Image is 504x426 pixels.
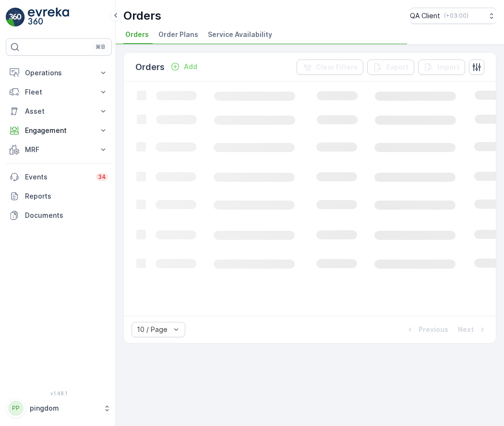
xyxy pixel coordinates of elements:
img: logo [6,8,25,27]
p: Clear Filters [316,62,358,72]
button: Fleet [6,83,112,102]
p: Export [386,62,408,72]
p: Orders [123,8,161,24]
p: Orders [135,60,165,74]
p: Previous [419,325,448,334]
p: Next [458,325,474,334]
button: Previous [404,324,449,335]
p: Documents [25,211,108,220]
p: Reports [25,191,108,201]
p: QA Client [410,11,440,21]
button: Add [167,61,201,72]
span: Orders [125,30,149,39]
span: Order Plans [158,30,198,39]
a: Reports [6,187,112,206]
button: Next [457,324,488,335]
p: 34 [98,173,106,181]
p: pingdom [30,403,98,413]
button: MRF [6,140,112,159]
p: Asset [25,106,93,116]
button: Import [418,59,465,75]
button: Engagement [6,121,112,140]
p: ⌘B [96,43,105,51]
img: logo_light-DOdMpM7g.png [28,8,69,27]
button: Operations [6,63,112,83]
button: Clear Filters [297,59,363,75]
div: PP [8,401,24,416]
p: ( +03:00 ) [444,12,468,20]
p: Fleet [25,87,93,97]
p: Events [25,172,90,182]
button: PPpingdom [6,398,112,418]
a: Events34 [6,167,112,187]
p: Import [437,62,459,72]
p: MRF [25,145,93,154]
button: Export [367,59,414,75]
p: Operations [25,68,93,78]
p: Add [184,62,197,71]
a: Documents [6,206,112,225]
p: Engagement [25,126,93,135]
button: Asset [6,102,112,121]
button: QA Client(+03:00) [410,8,496,24]
span: v 1.48.1 [6,390,112,396]
span: Service Availability [208,30,272,39]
